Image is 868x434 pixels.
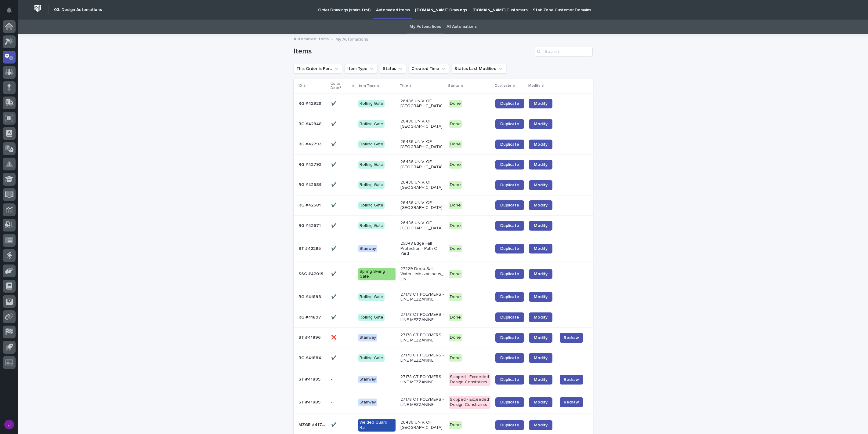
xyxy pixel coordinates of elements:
[500,423,519,427] span: Duplicate
[500,295,519,299] span: Duplicate
[294,64,342,74] button: This Order is For...
[358,120,385,128] div: Rolling Gate
[298,293,322,300] p: RG #41898
[500,203,519,207] span: Duplicate
[298,100,323,106] p: RG #42929
[331,161,338,167] p: ✔️
[534,162,548,167] span: Modify
[400,353,444,363] p: 27178 CT POLYMERS - LINE MEZZANINE
[400,312,444,323] p: 27178 CT POLYMERS - LINE MEZZANINE
[529,99,552,108] a: Modify
[358,268,396,281] div: Spring Swing Gate
[500,315,519,319] span: Duplicate
[331,376,334,382] p: -
[298,245,322,251] p: ST #42285
[564,335,579,341] span: Redraw
[495,269,524,279] a: Duplicate
[500,336,519,340] span: Duplicate
[331,222,338,228] p: ✔️
[560,375,583,385] button: Redraw
[3,4,16,16] button: Notifications
[298,314,322,320] p: RG #41897
[331,181,338,188] p: ✔️
[294,236,593,261] tr: ST #42285ST #42285 ✔️✔️ Stairway25348 Edge Fall Protection - Path C YardDoneDuplicateModify
[331,314,338,320] p: ✔️
[528,82,540,89] p: Modify
[294,327,593,348] tr: ST #41896ST #41896 ❌❌ Stairway27178 CT POLYMERS - LINE MEZZANINEDoneDuplicateModifyRedraw
[449,421,462,429] div: Done
[410,20,441,34] a: My Automations
[294,195,593,216] tr: RG #42681RG #42681 ✔️✔️ Rolling Gate26486 UNIV. OF [GEOGRAPHIC_DATA]DoneDuplicateModify
[449,161,462,169] div: Done
[449,100,462,108] div: Done
[564,377,579,383] span: Redraw
[452,64,506,74] button: Status Last Modified
[294,175,593,195] tr: RG #42689RG #42689 ✔️✔️ Rolling Gate26486 UNIV. OF [GEOGRAPHIC_DATA]DoneDuplicateModify
[358,202,385,209] div: Rolling Gate
[500,356,519,360] span: Duplicate
[529,397,552,407] a: Modify
[529,375,552,385] a: Modify
[358,399,377,406] div: Stairway
[534,203,548,207] span: Modify
[449,222,462,230] div: Done
[449,181,462,189] div: Done
[400,333,444,343] p: 27178 CT POLYMERS - LINE MEZZANINE
[534,295,548,299] span: Modify
[331,399,334,405] p: -
[358,419,396,432] div: Welded Guard Rail
[331,120,338,127] p: ✔️
[298,82,302,89] p: ID
[495,333,524,343] a: Duplicate
[449,334,462,341] div: Done
[8,7,16,17] div: Notifications
[449,373,490,386] div: Skipped - Exceeded Design Constraints
[358,161,385,169] div: Rolling Gate
[534,272,548,276] span: Modify
[400,420,444,430] p: 26486 UNIV. OF [GEOGRAPHIC_DATA]
[294,368,593,391] tr: ST #41895ST #41895 -- Stairway27178 CT POLYMERS - LINE MEZZANINESkipped - Exceeded Design Constra...
[529,200,552,210] a: Modify
[495,82,512,89] p: Duplicate
[298,334,322,340] p: ST #41896
[529,312,552,322] a: Modify
[495,353,524,363] a: Duplicate
[534,183,548,187] span: Modify
[358,140,385,148] div: Rolling Gate
[449,354,462,362] div: Done
[529,160,552,170] a: Modify
[500,162,519,167] span: Duplicate
[331,270,338,277] p: ✔️
[449,245,462,253] div: Done
[358,354,385,362] div: Rolling Gate
[534,224,548,228] span: Modify
[331,334,338,340] p: ❌
[448,82,460,89] p: Status
[534,142,548,147] span: Modify
[331,421,338,428] p: ✔️
[298,202,322,208] p: RG #42681
[500,122,519,126] span: Duplicate
[449,396,490,409] div: Skipped - Exceeded Design Constraints
[495,119,524,129] a: Duplicate
[534,336,548,340] span: Modify
[400,139,444,150] p: 26486 UNIV. OF [GEOGRAPHIC_DATA]
[449,314,462,321] div: Done
[298,270,325,277] p: SSG #42019
[32,3,43,14] img: Workspace Logo
[400,397,444,407] p: 27178 CT POLYMERS - LINE MEZZANINE
[495,312,524,322] a: Duplicate
[500,224,519,228] span: Duplicate
[400,266,444,282] p: 27229 Deep Salt Water - Mezzanine w_ Jib
[54,7,102,13] h2: 03. Design Automations
[449,120,462,128] div: Done
[358,334,377,341] div: Stairway
[294,287,593,307] tr: RG #41898RG #41898 ✔️✔️ Rolling Gate27178 CT POLYMERS - LINE MEZZANINEDoneDuplicateModify
[400,119,444,129] p: 26486 UNIV. OF [GEOGRAPHIC_DATA]
[529,333,552,343] a: Modify
[331,80,351,92] p: Up to Date?
[294,261,593,287] tr: SSG #42019SSG #42019 ✔️✔️ Spring Swing Gate27229 Deep Salt Water - Mezzanine w_ JibDoneDuplicateM...
[564,399,579,405] span: Redraw
[298,376,322,382] p: ST #41895
[495,244,524,253] a: Duplicate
